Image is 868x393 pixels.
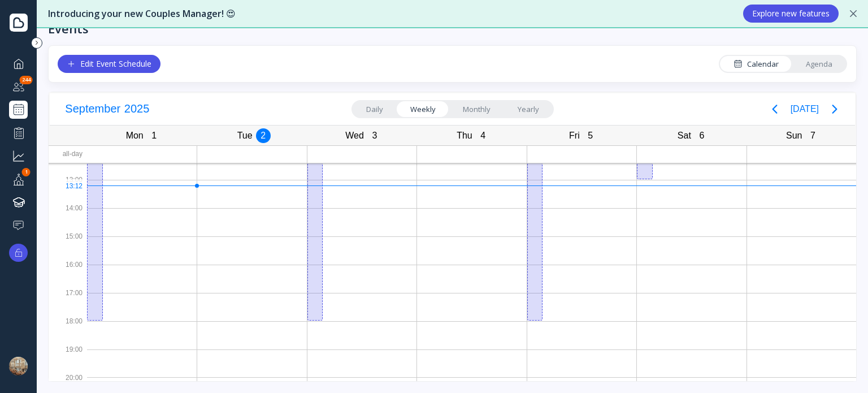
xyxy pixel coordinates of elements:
a: Daily [353,101,397,117]
a: Grow your business [9,146,28,165]
div: 244 [20,76,33,84]
div: Sun [783,128,805,144]
button: Edit Event Schedule [58,55,160,73]
div: 2 [256,128,271,143]
div: 7 [805,128,820,143]
button: Upgrade options [9,244,28,262]
button: September2025 [59,100,156,118]
button: Previous page [763,98,786,120]
div: 3 [367,128,382,143]
a: Knowledge hub [9,193,28,211]
div: 17:00 [49,286,87,314]
button: Next page [823,98,846,120]
span: September [63,100,123,118]
div: Explore new features [752,9,830,18]
a: Help & support [9,216,28,235]
div: Edit Event Schedule [67,59,151,68]
a: Performance [9,123,28,142]
div: Thu [453,128,476,144]
iframe: Chat Widget [811,339,868,393]
div: Wed [342,128,367,144]
div: 19:00 [49,343,87,371]
div: 13:00 [49,173,87,201]
div: 14:00 [49,201,87,230]
div: Events [48,20,89,36]
a: Couples manager244 [9,77,28,96]
button: [DATE] [791,99,819,119]
div: Calendar [734,59,779,70]
div: Fri [566,128,583,144]
a: Agenda [792,56,846,72]
span: 2025 [123,100,151,118]
div: 15:00 [49,230,87,258]
div: Introducing your new Couples Manager! 😍 [48,7,732,20]
button: Explore new features [743,5,839,23]
a: Yearly [504,101,553,117]
a: Your profile1 [9,170,28,188]
div: Mon [123,128,147,144]
div: 16:00 [49,258,87,286]
div: 18:00 [49,314,87,343]
a: Events [9,101,28,119]
div: Tue [234,128,256,144]
div: 1 [147,128,162,143]
div: Availability (Private showrounds), 10:00 - 18:00 [307,95,412,321]
div: All-day [49,146,87,162]
div: 6 [695,128,709,143]
div: Sat [674,128,695,144]
div: 4 [476,128,491,143]
div: Your profile [9,170,28,188]
a: Weekly [397,101,449,117]
a: Monthly [449,101,504,117]
div: 5 [583,128,598,143]
div: Availability (Private showrounds), 10:00 - 18:00 [527,95,632,321]
div: 20:00 [49,371,87,385]
a: Dashboard [9,54,28,73]
div: Couples manager [9,77,28,96]
div: Availability (Private showrounds), 10:00 - 18:00 [87,95,192,321]
div: 1 [22,168,31,176]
